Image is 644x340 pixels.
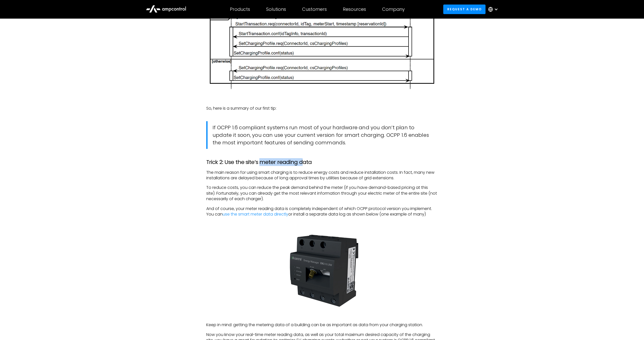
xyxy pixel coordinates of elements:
p: The main reason for using smart charging is to reduce energy costs and reduce installation costs.... [206,170,438,181]
p: To reduce costs, you can reduce the peak demand behind the meter (if you have demand-based pricin... [206,185,438,202]
div: Resources [343,7,366,12]
div: Solutions [266,7,286,12]
blockquote: If OCPP 1.6 compliant systems run most of your hardware and you don’t plan to update it soon, you... [206,121,438,149]
p: So, here is a summary of our first tip: [206,106,438,111]
div: Products [230,7,250,12]
a: Request a demo [443,5,486,14]
div: Customers [302,7,327,12]
p: Keep in mind: getting the metering data of a building can be as important as data from your charg... [206,322,438,328]
p: And of course, your meter reading data is completely independent of which OCPP protocol version y... [206,206,438,217]
div: Company [382,7,405,12]
a: use the smart meter data directly [223,211,288,217]
h3: Trick 2: Use the site’s meter reading data [206,159,438,165]
img: Example for data logger for OCPP 1.6 compliant systems [283,231,361,308]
